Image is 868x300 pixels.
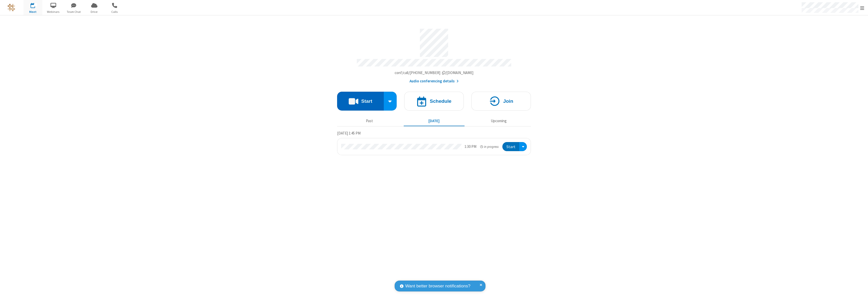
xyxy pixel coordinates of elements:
h4: Start [361,99,372,104]
iframe: Chat [855,287,864,296]
button: Start [337,92,384,111]
span: Want better browser notifications? [405,283,470,289]
span: Drive [85,10,104,14]
button: Copy my meeting room linkCopy my meeting room link [395,70,474,76]
button: Audio conferencing details [410,78,459,84]
em: in progress [480,144,499,149]
img: QA Selenium DO NOT DELETE OR CHANGE [8,4,15,11]
span: Copy my meeting room link [395,70,474,75]
button: Join [471,92,531,111]
button: Past [339,116,400,126]
section: Account details [337,25,531,84]
button: Start [502,142,519,151]
button: Schedule [404,92,464,111]
span: Meet [23,10,42,14]
button: [DATE] [404,116,465,126]
span: Webinars [44,10,63,14]
div: Open menu [519,142,527,151]
span: Calls [105,10,124,14]
span: Team Chat [64,10,83,14]
div: 1:30 PM [465,144,476,150]
div: 1 [34,3,37,7]
div: Start conference options [384,92,397,111]
h4: Schedule [430,99,451,104]
span: [DATE] 1:45 PM [337,131,361,136]
button: Upcoming [468,116,529,126]
h4: Join [503,99,513,104]
section: Today's Meetings [337,130,531,155]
